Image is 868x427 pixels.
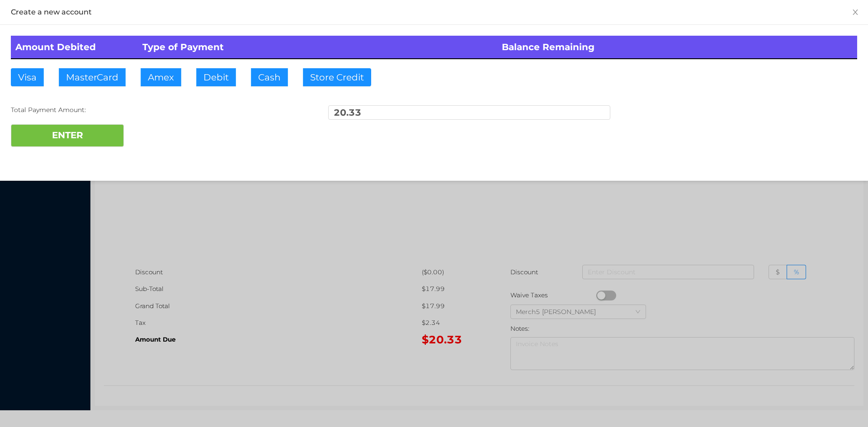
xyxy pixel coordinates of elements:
[251,68,288,86] button: Cash
[138,36,498,59] th: Type of Payment
[59,68,126,86] button: MasterCard
[11,105,293,115] div: Total Payment Amount:
[852,9,859,16] i: icon: close
[11,7,857,17] div: Create a new account
[497,36,857,59] th: Balance Remaining
[141,68,181,86] button: Amex
[303,68,371,86] button: Store Credit
[11,124,124,147] button: ENTER
[11,36,138,59] th: Amount Debited
[196,68,236,86] button: Debit
[11,68,44,86] button: Visa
